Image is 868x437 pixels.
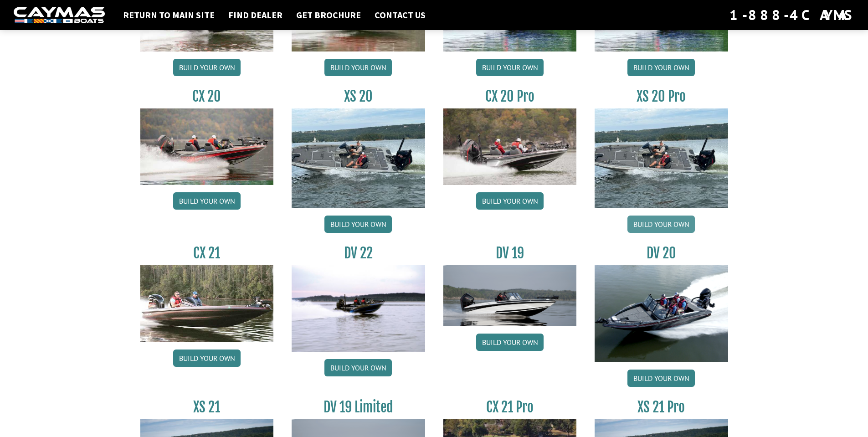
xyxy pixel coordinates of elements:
h3: XS 21 Pro [595,399,728,416]
h3: DV 20 [595,245,728,262]
img: XS_20_resized.jpg [292,108,425,208]
a: Build your own [476,59,544,76]
img: dv-19-ban_from_website_for_caymas_connect.png [443,265,577,326]
img: DV_20_from_website_for_caymas_connect.png [595,265,728,362]
a: Find Dealer [224,9,287,21]
div: 1-888-4CAYMAS [729,5,854,25]
h3: CX 20 [140,88,274,105]
a: Build your own [324,216,392,233]
h3: CX 20 Pro [443,88,577,105]
a: Contact Us [370,9,430,21]
img: CX-20_thumbnail.jpg [140,108,274,185]
a: Build your own [173,350,241,367]
a: Build your own [627,370,695,387]
img: CX-20Pro_thumbnail.jpg [443,108,577,185]
h3: XS 21 [140,399,274,416]
h3: CX 21 Pro [443,399,577,416]
img: DV22_original_motor_cropped_for_caymas_connect.jpg [292,265,425,352]
h3: DV 19 Limited [292,399,425,416]
h3: DV 22 [292,245,425,262]
a: Build your own [173,192,241,210]
img: CX21_thumb.jpg [140,265,274,342]
a: Build your own [173,59,241,76]
a: Build your own [324,59,392,76]
a: Build your own [627,59,695,76]
h3: XS 20 Pro [595,88,728,105]
h3: CX 21 [140,245,274,262]
img: XS_20_resized.jpg [595,108,728,208]
a: Build your own [476,192,544,210]
a: Build your own [476,334,544,351]
a: Get Brochure [292,9,365,21]
a: Return to main site [118,9,219,21]
a: Build your own [324,359,392,376]
img: white-logo-c9c8dbefe5ff5ceceb0f0178aa75bf4bb51f6bca0971e226c86eb53dfe498488.png [14,7,105,24]
h3: XS 20 [292,88,425,105]
a: Build your own [627,216,695,233]
h3: DV 19 [443,245,577,262]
